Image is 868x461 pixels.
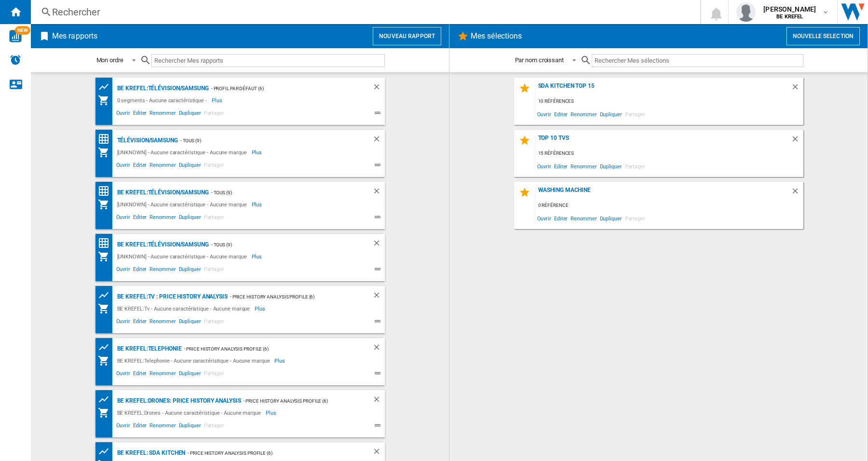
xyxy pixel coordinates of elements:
div: - Price History Analysis profile (6) [182,343,353,355]
div: Mon assortiment [98,303,115,314]
div: BE KREFEL:Drones: Price history analysis [115,395,241,407]
b: BE KREFEL [776,14,803,20]
span: Editer [553,160,569,173]
div: Télévision/SAMSUNG [115,135,178,147]
span: Ouvrir [115,317,132,328]
h2: Mes rapports [50,27,99,45]
div: - Profil par défaut (6) [209,82,353,95]
div: Matrice des prix [98,133,115,145]
div: Tableau des prix des produits [98,81,115,93]
div: Mon assortiment [98,199,115,210]
span: Ouvrir [115,265,132,276]
div: 0 référence [536,200,803,212]
div: Supprimer [372,82,385,95]
div: Graphe des prix et nb. offres par distributeur [98,289,115,301]
div: BE KREFEL:Tv : Price history analysis [115,291,228,303]
span: Editer [132,161,148,172]
div: BE KREFEL:Télévision/SAMSUNG [115,239,209,251]
input: Rechercher Mes sélections [592,54,803,67]
span: Editer [553,108,569,121]
span: Plus [252,251,264,262]
span: Dupliquer [177,213,203,224]
span: Partager [624,160,647,173]
div: Supprimer [372,291,385,303]
button: Nouvelle selection [787,27,860,45]
span: Dupliquer [598,160,624,173]
span: Renommer [569,212,598,225]
div: BE KREFEL:Telephonie [115,343,182,355]
span: Dupliquer [598,212,624,225]
div: Par nom croissant [515,56,564,64]
div: Mon assortiment [98,95,115,106]
span: Ouvrir [115,161,132,172]
span: Renommer [569,108,598,121]
span: Dupliquer [177,108,203,120]
div: BE KREFEL:Telephonie - Aucune caractéristique - Aucune marque [115,355,275,366]
span: Plus [252,199,264,210]
div: - Price History Analysis profile (6) [228,291,353,303]
span: Partager [203,265,226,276]
div: Top 10 TVs [536,135,791,148]
span: Partager [203,213,226,224]
div: BE KREFEL: SDA Kitchen [115,447,186,459]
div: [UNKNOWN] - Aucune caractéristique - Aucune marque [115,147,252,158]
span: Dupliquer [177,421,203,433]
span: Editer [132,213,148,224]
span: Ouvrir [115,369,132,380]
div: 0 segments - Aucune caractéristique - [115,95,212,106]
div: Mon ordre [96,56,123,64]
div: Supprimer [791,187,803,200]
img: wise-card.svg [9,30,22,42]
div: Matrice des prix [98,185,115,197]
span: Renommer [148,317,177,328]
span: Ouvrir [536,212,553,225]
div: Graphe des prix et nb. offres par distributeur [98,446,115,458]
span: Ouvrir [536,160,553,173]
div: Graphe des prix et nb. offres par distributeur [98,341,115,353]
div: - Price History Analysis profile (6) [185,447,353,459]
span: Editer [132,369,148,380]
span: Dupliquer [598,108,624,121]
h2: Mes sélections [469,27,524,45]
div: - TOUS (9) [178,135,353,147]
span: Editer [132,108,148,120]
div: Supprimer [791,135,803,148]
span: Editer [132,265,148,276]
div: BE KREFEL:Drones - Aucune caractéristique - Aucune marque [115,407,266,419]
span: Dupliquer [177,161,203,172]
div: Washing machine [536,187,791,200]
span: Partager [203,421,226,433]
span: Partager [624,108,647,121]
div: Mon assortiment [98,147,115,158]
div: Supprimer [372,395,385,407]
span: Renommer [148,213,177,224]
span: Partager [203,369,226,380]
span: [PERSON_NAME] [763,4,816,14]
img: profile.jpg [736,2,756,22]
span: Plus [252,147,264,158]
img: alerts-logo.svg [10,54,21,66]
input: Rechercher Mes rapports [151,54,385,67]
button: Nouveau rapport [373,27,441,45]
div: SDA KITCHEN TOP 15 [536,82,791,95]
span: Plus [255,303,267,314]
div: - Price History Analysis profile (6) [241,395,353,407]
div: Mon assortiment [98,251,115,262]
span: Plus [266,407,278,419]
div: Supprimer [372,239,385,251]
span: Renommer [148,161,177,172]
span: Editer [553,212,569,225]
div: BE KREFEL:Tv - Aucune caractéristique - Aucune marque [115,303,255,314]
div: Supprimer [372,135,385,147]
div: 15 références [536,148,803,160]
span: Plus [274,355,286,366]
div: [UNKNOWN] - Aucune caractéristique - Aucune marque [115,251,252,262]
div: BE KREFEL:Télévision/SAMSUNG [115,82,209,95]
span: NEW [15,26,30,35]
div: 10 références [536,95,803,108]
div: [UNKNOWN] - Aucune caractéristique - Aucune marque [115,199,252,210]
span: Renommer [148,265,177,276]
div: Mon assortiment [98,407,115,419]
span: Renommer [148,369,177,380]
div: Supprimer [372,187,385,199]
